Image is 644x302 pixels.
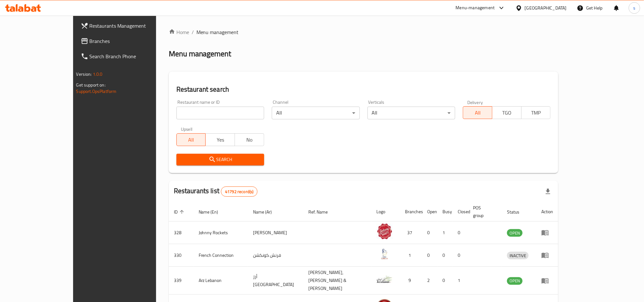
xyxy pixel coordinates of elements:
span: Name (En) [199,208,227,216]
td: 0 [438,267,453,295]
button: No [235,133,264,146]
span: No [237,135,262,144]
a: Branches [76,33,181,49]
div: Menu-management [456,4,495,12]
a: Restaurants Management [76,18,181,33]
td: French Connection [194,244,248,267]
div: Menu [541,251,553,259]
span: OPEN [507,277,523,284]
td: 330 [169,244,194,267]
td: [PERSON_NAME] [248,221,303,244]
span: All [179,135,203,144]
th: Action [536,202,558,221]
td: 1 [400,244,422,267]
span: Search [182,156,259,164]
span: Menu management [196,28,239,36]
th: Closed [453,202,468,221]
td: 1 [438,221,453,244]
td: 0 [453,244,468,267]
span: OPEN [507,229,523,237]
span: Yes [208,135,232,144]
span: 41792 record(s) [221,189,257,195]
div: OPEN [507,277,523,285]
label: Upsell [181,127,193,131]
td: Johnny Rockets [194,221,248,244]
span: Branches [90,37,175,45]
td: 1 [453,267,468,295]
button: All [176,133,206,146]
li: / [192,28,194,36]
img: Arz Lebanon [377,271,393,287]
td: 37 [400,221,422,244]
td: 0 [422,221,438,244]
div: All [367,107,455,119]
span: s [633,4,635,11]
span: Get support on: [76,81,106,89]
span: POS group [473,204,495,219]
button: TMP [521,106,551,119]
span: Restaurants Management [90,22,175,30]
button: All [463,106,492,119]
span: TMP [524,108,548,117]
th: Logo [372,202,400,221]
span: Status [507,208,528,216]
td: 9 [400,267,422,295]
td: فرنش كونكشن [248,244,303,267]
span: Version: [76,70,92,78]
h2: Restaurant search [176,85,551,94]
h2: Restaurants list [174,186,258,197]
td: 339 [169,267,194,295]
td: 0 [438,244,453,267]
div: INACTIVE [507,252,529,259]
div: Menu [541,277,553,284]
span: All [466,108,490,117]
td: 2 [422,267,438,295]
input: Search for restaurant name or ID.. [176,107,264,119]
button: TGO [492,106,522,119]
span: Search Branch Phone [90,53,175,60]
span: Name (Ar) [253,208,280,216]
img: Johnny Rockets [377,223,393,239]
th: Busy [438,202,453,221]
td: [PERSON_NAME],[PERSON_NAME] & [PERSON_NAME] [303,267,372,295]
a: Search Branch Phone [76,49,181,64]
div: Menu [541,229,553,236]
span: INACTIVE [507,252,529,259]
td: 0 [422,244,438,267]
th: Branches [400,202,422,221]
span: ID [174,208,186,216]
div: All [272,107,360,119]
button: Yes [205,133,235,146]
div: Export file [540,184,556,199]
td: Arz Lebanon [194,267,248,295]
td: 0 [453,221,468,244]
div: [GEOGRAPHIC_DATA] [525,4,567,11]
label: Delivery [467,100,483,104]
span: 1.0.0 [93,70,103,78]
span: Ref. Name [308,208,336,216]
td: أرز [GEOGRAPHIC_DATA] [248,267,303,295]
a: Support.OpsPlatform [76,87,117,95]
img: French Connection [377,246,393,262]
th: Open [422,202,438,221]
td: 328 [169,221,194,244]
h2: Menu management [169,49,231,59]
span: TGO [495,108,519,117]
div: Total records count [221,186,257,197]
button: Search [176,154,264,165]
nav: breadcrumb [169,28,558,36]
